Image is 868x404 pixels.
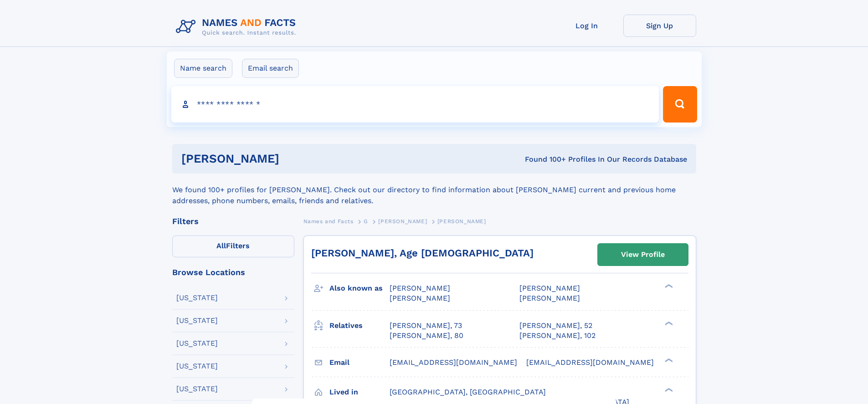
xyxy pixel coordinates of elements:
span: [EMAIL_ADDRESS][DOMAIN_NAME] [526,358,654,367]
span: [PERSON_NAME] [519,294,580,302]
div: [US_STATE] [176,317,218,324]
h3: Lived in [329,384,390,400]
div: Filters [172,217,294,225]
span: [PERSON_NAME] [519,284,580,292]
div: We found 100+ profiles for [PERSON_NAME]. Check out our directory to find information about [PERS... [172,174,696,206]
a: [PERSON_NAME], 73 [390,321,462,331]
a: [PERSON_NAME], Age [DEMOGRAPHIC_DATA] [311,247,534,259]
span: [PERSON_NAME] [390,294,450,302]
div: Found 100+ Profiles In Our Records Database [402,154,687,164]
span: [GEOGRAPHIC_DATA], [GEOGRAPHIC_DATA] [390,388,546,396]
label: Name search [174,59,232,78]
a: G [364,215,368,227]
h3: Also known as [329,281,390,296]
div: ❯ [663,283,673,289]
span: [PERSON_NAME] [390,284,450,292]
div: ❯ [663,387,673,393]
div: ❯ [663,320,673,326]
a: [PERSON_NAME] [378,215,427,227]
div: [US_STATE] [176,385,218,393]
a: Names and Facts [303,215,354,227]
a: [PERSON_NAME], 102 [519,331,596,341]
button: Search Button [663,86,697,123]
div: [US_STATE] [176,340,218,347]
span: All [216,241,226,250]
div: [US_STATE] [176,294,218,302]
span: G [364,218,368,225]
span: [PERSON_NAME] [378,218,427,225]
a: Log In [550,15,623,37]
span: [EMAIL_ADDRESS][DOMAIN_NAME] [390,358,517,367]
label: Email search [242,59,299,78]
input: search input [171,86,659,123]
a: [PERSON_NAME], 52 [519,321,592,331]
div: ❯ [663,357,673,363]
span: [PERSON_NAME] [437,218,486,225]
img: Logo Names and Facts [172,15,303,39]
div: Browse Locations [172,268,294,276]
label: Filters [172,235,294,257]
h1: [PERSON_NAME] [181,153,402,164]
h3: Relatives [329,318,390,333]
div: [US_STATE] [176,363,218,370]
a: View Profile [598,244,688,266]
a: [PERSON_NAME], 80 [390,331,463,341]
a: Sign Up [623,15,696,37]
div: View Profile [621,244,665,265]
h3: Email [329,355,390,370]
